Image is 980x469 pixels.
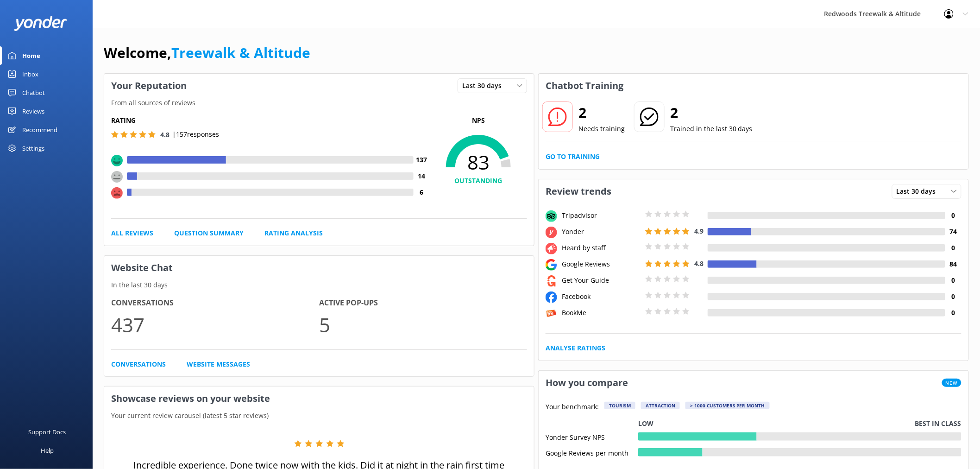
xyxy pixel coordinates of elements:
[22,46,40,65] div: Home
[104,98,534,108] p: From all sources of reviews
[694,259,704,268] span: 4.8
[945,275,961,285] h4: 0
[104,74,194,98] h3: Your Reputation
[29,423,66,441] div: Support Docs
[945,227,961,237] h4: 74
[641,402,680,409] div: Attraction
[22,83,45,102] div: Chatbot
[414,187,430,197] h4: 6
[171,43,310,62] a: Treewalk & Altitude
[22,139,44,158] div: Settings
[604,402,635,409] div: Tourism
[559,275,643,285] div: Get Your Guide
[559,210,643,221] div: Tripadvisor
[546,152,600,162] a: Go to Training
[430,151,527,174] span: 83
[14,16,67,31] img: yonder-white-logo.png
[915,418,961,429] p: Best in class
[104,280,534,290] p: In the last 30 days
[111,115,430,126] h5: Rating
[638,418,653,429] p: Low
[41,441,54,460] div: Help
[945,243,961,253] h4: 0
[559,227,643,237] div: Yonder
[160,130,170,139] span: 4.8
[945,292,961,302] h4: 0
[942,379,961,387] span: New
[104,387,534,411] h3: Showcase reviews on your website
[685,402,770,409] div: > 1000 customers per month
[694,227,704,235] span: 4.9
[172,129,219,139] p: | 157 responses
[22,102,44,120] div: Reviews
[539,179,618,203] h3: Review trends
[559,259,643,269] div: Google Reviews
[22,120,57,139] div: Recommend
[104,411,534,421] p: Your current review carousel (latest 5 star reviews)
[319,297,527,309] h4: Active Pop-ups
[111,309,319,340] p: 437
[539,74,630,98] h3: Chatbot Training
[174,228,244,238] a: Question Summary
[945,308,961,318] h4: 0
[670,124,753,134] p: Trained in the last 30 days
[22,65,38,83] div: Inbox
[546,402,599,413] p: Your benchmark:
[559,292,643,302] div: Facebook
[578,101,625,124] h2: 2
[104,256,534,280] h3: Website Chat
[187,359,250,369] a: Website Messages
[111,359,166,369] a: Conversations
[578,124,625,134] p: Needs training
[670,101,753,124] h2: 2
[319,309,527,340] p: 5
[414,171,430,181] h4: 14
[104,42,310,64] h1: Welcome,
[414,155,430,165] h4: 137
[462,81,507,91] span: Last 30 days
[897,186,942,196] span: Last 30 days
[559,243,643,253] div: Heard by staff
[111,297,319,309] h4: Conversations
[264,228,323,238] a: Rating Analysis
[546,343,605,353] a: Analyse Ratings
[539,371,635,395] h3: How you compare
[559,308,643,318] div: BookMe
[430,176,527,186] h4: OUTSTANDING
[111,228,153,238] a: All Reviews
[945,259,961,269] h4: 84
[430,115,527,126] p: NPS
[546,448,638,456] div: Google Reviews per month
[546,432,638,441] div: Yonder Survey NPS
[945,210,961,221] h4: 0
